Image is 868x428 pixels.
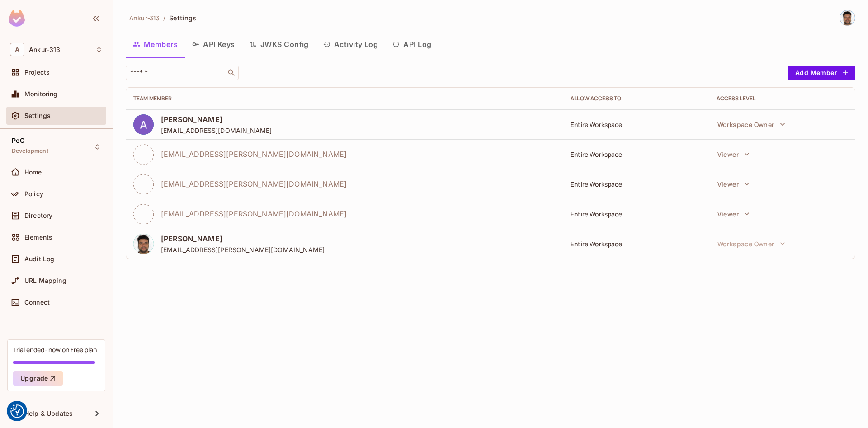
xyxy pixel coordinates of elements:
span: Connect [24,299,50,306]
button: Members [126,33,185,56]
div: Entire Workspace [571,120,702,129]
button: Viewer [713,205,754,223]
span: [EMAIL_ADDRESS][PERSON_NAME][DOMAIN_NAME] [161,245,325,254]
span: Directory [24,212,52,219]
span: A [10,43,24,56]
button: Add Member [788,66,855,80]
span: Workspace: Ankur-313 [29,46,60,53]
span: [EMAIL_ADDRESS][PERSON_NAME][DOMAIN_NAME] [161,179,347,189]
div: Entire Workspace [571,150,702,159]
button: Consent Preferences [10,404,24,418]
span: Ankur-313 [129,14,160,22]
span: Monitoring [24,90,58,98]
button: Workspace Owner [713,235,790,253]
div: Team Member [133,95,556,102]
span: [EMAIL_ADDRESS][PERSON_NAME][DOMAIN_NAME] [161,149,347,159]
button: Viewer [713,175,754,193]
span: [PERSON_NAME] [161,234,325,244]
span: Settings [169,14,196,22]
span: Audit Log [24,255,54,263]
button: Activity Log [316,33,386,56]
span: Projects [24,69,50,76]
div: Allow Access to [571,95,702,102]
button: JWKS Config [242,33,316,56]
button: Viewer [713,145,754,163]
button: API Log [385,33,439,56]
span: URL Mapping [24,277,66,284]
span: [EMAIL_ADDRESS][PERSON_NAME][DOMAIN_NAME] [161,209,347,219]
span: Help & Updates [24,410,73,417]
span: Home [24,169,42,176]
span: Settings [24,112,51,119]
div: Entire Workspace [571,210,702,218]
img: Revisit consent button [10,404,24,418]
div: Access Level [717,95,848,102]
button: API Keys [185,33,242,56]
button: Upgrade [13,371,63,386]
div: Entire Workspace [571,240,702,248]
img: 145990851 [133,234,154,254]
li: / [163,14,165,22]
span: Policy [24,190,43,198]
img: ACg8ocJBW2yYeQZmbWVlaT1vp09AJZw1Hsb6ow8owUr95yuEDzolFg=s96-c [133,114,154,135]
div: Entire Workspace [571,180,702,188]
button: Workspace Owner [713,115,790,133]
span: Development [12,147,48,155]
div: Trial ended- now on Free plan [13,345,97,354]
span: [PERSON_NAME] [161,114,272,124]
span: Elements [24,234,52,241]
span: [EMAIL_ADDRESS][DOMAIN_NAME] [161,126,272,135]
span: PoC [12,137,24,144]
img: SReyMgAAAABJRU5ErkJggg== [9,10,25,27]
img: Vladimir Shopov [840,10,855,25]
